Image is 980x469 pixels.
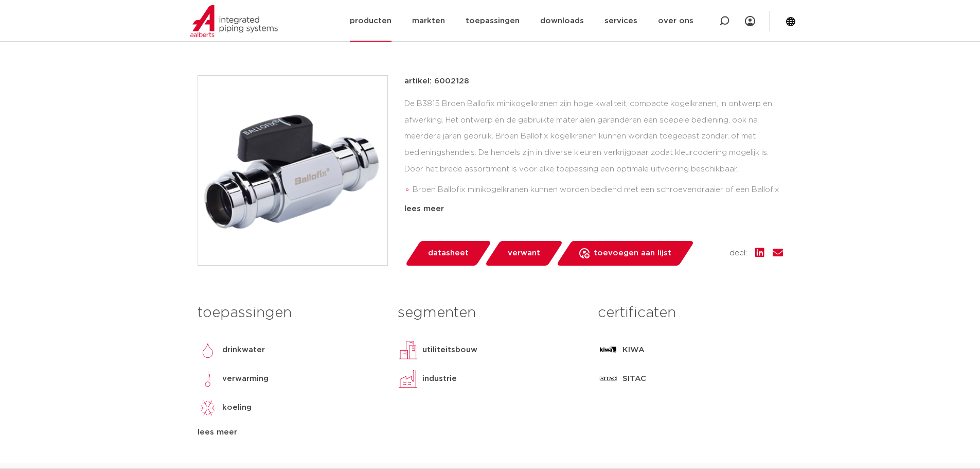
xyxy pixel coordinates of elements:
[422,344,477,356] p: utiliteitsbouw
[598,303,782,323] h3: certificaten
[622,344,645,356] p: KIWA
[398,369,418,389] img: industrie
[508,245,540,262] span: verwant
[222,344,265,356] p: drinkwater
[598,369,618,389] img: SITAC
[598,340,618,360] img: KIWA
[428,245,469,262] span: datasheet
[404,241,492,266] a: datasheet
[422,373,457,385] p: industrie
[198,76,387,265] img: Product Image for Broen Ballofix minikogelkraan met hendel (zwart) press FF 15 (DN15R) Cr
[404,96,783,199] div: De B3815 Broen Ballofix minikogelkranen zijn hoge kwaliteit, compacte kogelkranen, in ontwerp en ...
[222,402,252,414] p: koeling
[484,241,563,266] a: verwant
[198,426,382,439] div: lees meer
[404,75,469,88] p: artikel: 6002128
[198,340,218,360] img: drinkwater
[413,182,783,215] li: Broen Ballofix minikogelkranen kunnen worden bediend met een schroevendraaier of een Ballofix hendel
[198,369,218,389] img: verwarming
[404,203,783,215] div: lees meer
[622,373,646,385] p: SITAC
[222,373,269,385] p: verwarming
[398,303,582,323] h3: segmenten
[729,247,747,259] span: deel:
[198,303,382,323] h3: toepassingen
[398,340,418,360] img: utiliteitsbouw
[594,245,671,262] span: toevoegen aan lijst
[198,397,218,418] img: koeling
